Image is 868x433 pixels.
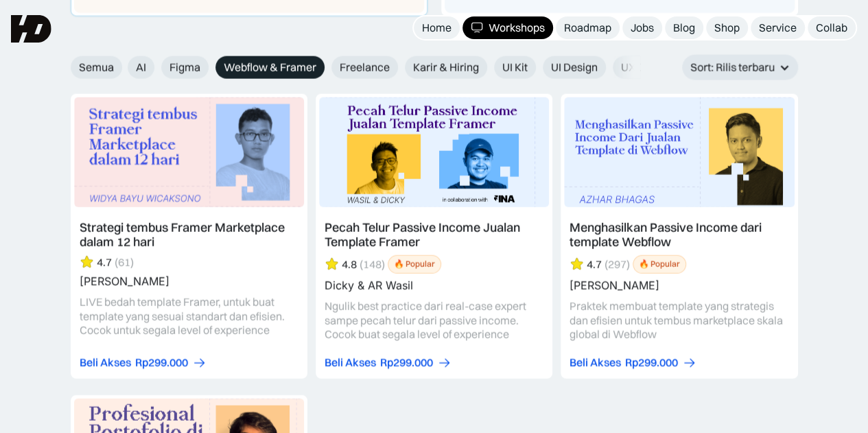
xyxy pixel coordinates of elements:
[621,60,672,75] span: UX Design
[631,21,654,35] div: Jobs
[551,60,598,75] span: UI Design
[665,16,703,39] a: Blog
[135,355,188,370] div: Rp299.000
[808,16,856,39] a: Collab
[673,21,695,35] div: Blog
[622,16,662,39] a: Jobs
[80,355,131,370] div: Beli Akses
[462,16,553,39] a: Workshops
[564,21,611,35] div: Roadmap
[71,56,640,79] form: Email Form
[413,60,479,75] span: Karir & Hiring
[80,355,207,370] a: Beli AksesRp299.000
[706,16,748,39] a: Shop
[690,60,775,75] div: Sort: Rilis terbaru
[224,60,316,75] span: Webflow & Framer
[570,355,696,370] a: Beli AksesRp299.000
[169,60,200,75] span: Figma
[759,21,797,35] div: Service
[816,21,847,35] div: Collab
[79,60,114,75] span: Semua
[325,355,376,370] div: Beli Akses
[502,60,528,75] span: UI Kit
[136,60,146,75] span: AI
[340,60,390,75] span: Freelance
[714,21,740,35] div: Shop
[751,16,805,39] a: Service
[414,16,460,39] a: Home
[380,355,433,370] div: Rp299.000
[625,355,678,370] div: Rp299.000
[489,21,545,35] div: Workshops
[422,21,451,35] div: Home
[325,355,451,370] a: Beli AksesRp299.000
[556,16,620,39] a: Roadmap
[570,355,621,370] div: Beli Akses
[682,55,798,80] div: Sort: Rilis terbaru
